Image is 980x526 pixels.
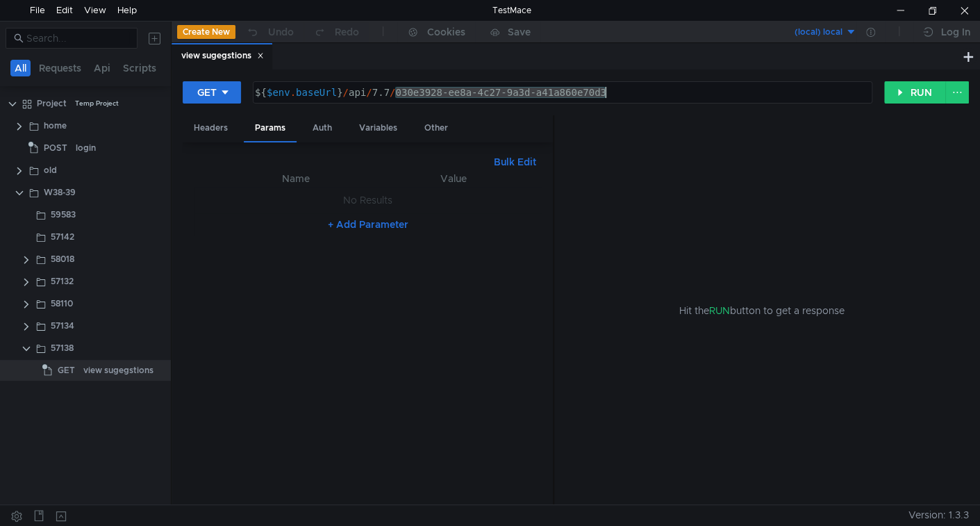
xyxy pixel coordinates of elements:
[343,194,392,206] nz-embed-empty: No Results
[244,115,297,142] div: Params
[90,60,115,76] button: Api
[58,360,75,381] span: GET
[35,60,85,76] button: Requests
[51,315,74,336] div: 57134
[177,25,235,39] button: Create New
[76,138,96,158] div: login
[427,24,465,40] div: Cookies
[44,182,76,203] div: W38-39
[708,304,729,317] span: RUN
[44,160,57,181] div: old
[322,216,414,233] button: + Add Parameter
[51,227,74,247] div: 57142
[348,115,408,141] div: Variables
[37,93,67,114] div: Project
[268,24,294,40] div: Undo
[51,271,74,292] div: 57132
[413,115,459,141] div: Other
[51,293,73,314] div: 58110
[183,81,241,104] button: GET
[508,27,531,37] div: Save
[376,170,531,187] th: Value
[51,204,76,225] div: 59583
[760,21,856,43] button: (local) local
[197,85,217,100] div: GET
[884,81,946,104] button: RUN
[10,60,31,76] button: All
[216,170,376,187] th: Name
[183,115,239,141] div: Headers
[75,93,119,114] div: Temp Project
[83,360,153,381] div: view sugegstions
[51,249,74,270] div: 58018
[181,49,264,63] div: view sugegstions
[488,154,542,170] button: Bulk Edit
[335,24,359,40] div: Redo
[795,26,842,39] div: (local) local
[941,24,970,40] div: Log In
[235,22,304,42] button: Undo
[44,138,67,158] span: POST
[51,338,74,359] div: 57138
[44,115,67,136] div: home
[908,505,969,525] span: Version: 1.3.3
[679,303,844,318] span: Hit the button to get a response
[26,31,129,46] input: Search...
[301,115,343,141] div: Auth
[304,22,369,42] button: Redo
[119,60,160,76] button: Scripts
